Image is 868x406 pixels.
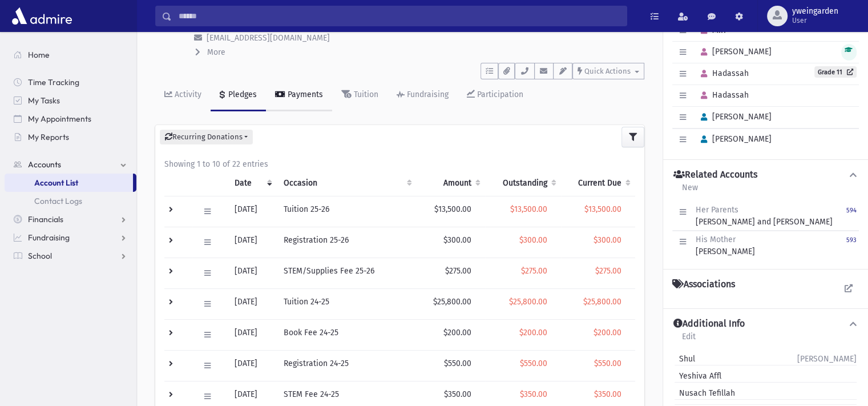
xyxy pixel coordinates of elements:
[846,234,857,258] a: 593
[417,196,485,227] td: $13,500.00
[5,73,136,91] a: Time Tracking
[672,169,859,181] button: Related Accounts
[696,134,772,144] span: [PERSON_NAME]
[417,350,485,381] td: $550.00
[696,90,749,100] span: Hadassah
[28,114,91,124] span: My Appointments
[5,155,136,174] a: Accounts
[672,318,859,330] button: Additional Info
[5,110,136,128] a: My Appointments
[5,247,136,265] a: School
[696,69,749,78] span: Hadassah
[696,205,738,215] span: Her Parents
[584,204,621,214] span: $13,500.00
[28,214,63,224] span: Financials
[226,90,257,99] div: Pledges
[417,170,485,196] th: Amount: activate to sort column ascending
[277,170,417,196] th: Occasion : activate to sort column ascending
[228,350,277,381] td: [DATE]
[207,33,330,43] span: [EMAIL_ADDRESS][DOMAIN_NAME]
[9,5,75,27] img: AdmirePro
[172,90,201,99] div: Activity
[228,170,277,196] th: Date: activate to sort column ascending
[520,389,547,399] span: $350.00
[228,258,277,288] td: [DATE]
[28,232,70,243] span: Fundraising
[594,235,621,245] span: $300.00
[475,90,523,99] div: Participation
[5,91,136,110] a: My Tasks
[696,235,736,244] span: His Mother
[417,258,485,288] td: $275.00
[510,204,547,214] span: $13,500.00
[5,210,136,228] a: Financials
[675,353,695,365] span: Shul
[28,159,61,170] span: Accounts
[405,90,449,99] div: Fundraising
[5,228,136,247] a: Fundraising
[846,236,857,244] small: 593
[277,227,417,258] td: Registration 25-26
[696,112,772,122] span: [PERSON_NAME]
[387,79,458,111] a: Fundraising
[228,196,277,227] td: [DATE]
[28,95,60,106] span: My Tasks
[277,319,417,350] td: Book Fee 24-25
[594,359,621,368] span: $550.00
[28,132,69,142] span: My Reports
[458,79,532,111] a: Participation
[572,63,644,79] button: Quick Actions
[34,196,82,206] span: Contact Logs
[211,79,266,111] a: Pledges
[797,353,857,365] span: [PERSON_NAME]
[5,192,136,210] a: Contact Logs
[228,288,277,319] td: [DATE]
[792,16,838,25] span: User
[846,204,857,228] a: 594
[521,266,547,276] span: $275.00
[583,297,621,307] span: $25,800.00
[277,350,417,381] td: Registration 24-25
[584,67,631,75] span: Quick Actions
[172,6,627,26] input: Search
[509,297,547,307] span: $25,800.00
[34,178,78,188] span: Account List
[28,77,79,87] span: Time Tracking
[675,387,735,399] span: Nusach Tefillah
[28,50,50,60] span: Home
[696,204,833,228] div: [PERSON_NAME] and [PERSON_NAME]
[155,79,211,111] a: Activity
[417,319,485,350] td: $200.00
[672,279,735,290] h4: Associations
[519,328,547,337] span: $200.00
[696,234,755,258] div: [PERSON_NAME]
[5,46,136,64] a: Home
[5,128,136,146] a: My Reports
[696,25,726,35] span: Miri
[417,288,485,319] td: $25,800.00
[207,47,225,57] span: More
[164,158,635,170] div: Showing 1 to 10 of 22 entries
[417,227,485,258] td: $300.00
[681,181,699,202] a: New
[673,318,745,330] h4: Additional Info
[277,258,417,288] td: STEM/Supplies Fee 25-26
[846,207,857,214] small: 594
[681,330,696,351] a: Edit
[594,389,621,399] span: $350.00
[28,251,52,261] span: School
[485,170,561,196] th: Outstanding: activate to sort column ascending
[595,266,621,276] span: $275.00
[277,288,417,319] td: Tuition 24-25
[5,174,133,192] a: Account List
[266,79,332,111] a: Payments
[160,130,253,144] button: Recurring Donations
[814,66,857,78] a: Grade 11
[352,90,378,99] div: Tuition
[561,170,635,196] th: Current Due: activate to sort column ascending
[285,90,323,99] div: Payments
[228,227,277,258] td: [DATE]
[277,196,417,227] td: Tuition 25-26
[520,359,547,368] span: $550.00
[228,319,277,350] td: [DATE]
